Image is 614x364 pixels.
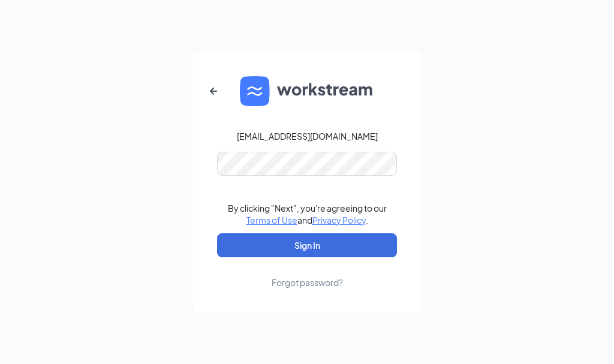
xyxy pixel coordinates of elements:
a: Forgot password? [272,257,343,288]
div: By clicking "Next", you're agreeing to our and . [228,202,387,226]
svg: ArrowLeftNew [206,84,221,98]
button: ArrowLeftNew [199,77,228,106]
button: Sign In [217,233,397,257]
div: [EMAIL_ADDRESS][DOMAIN_NAME] [237,130,378,142]
div: Forgot password? [272,276,343,288]
a: Terms of Use [246,215,297,225]
img: WS logo and Workstream text [240,76,374,106]
a: Privacy Policy [312,215,366,225]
